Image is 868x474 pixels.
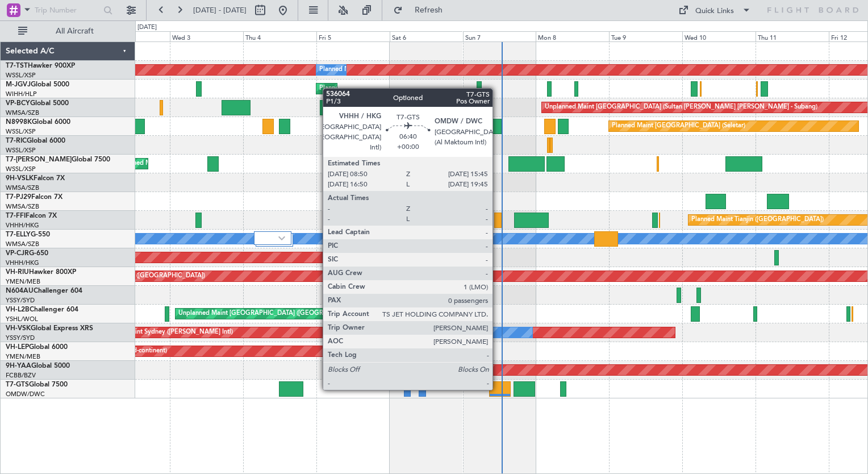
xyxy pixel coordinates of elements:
a: T7-RICGlobal 6000 [6,138,65,144]
a: OMDW/DWC [6,390,45,398]
a: WSSL/XSP [6,127,36,136]
a: WMSA/SZB [6,202,39,211]
a: 9H-YAAGlobal 5000 [6,363,70,369]
span: [DATE] - [DATE] [193,5,247,15]
span: VH-L2B [6,306,30,313]
div: Fri 5 [316,31,390,41]
a: VH-L2BChallenger 604 [6,306,78,313]
div: Planned Maint [GEOGRAPHIC_DATA] (Seletar) [612,118,745,135]
div: Quick Links [695,6,734,17]
div: [DATE] [137,23,157,32]
span: VP-CJR [6,250,29,257]
a: YMEN/MEB [6,277,40,286]
a: T7-TSTHawker 900XP [6,63,75,69]
a: WMSA/SZB [6,184,39,192]
a: T7-PJ29Falcon 7X [6,194,62,201]
a: T7-ELLYG-550 [6,231,50,238]
div: Thu 4 [243,31,316,41]
div: Mon 8 [536,31,609,41]
a: T7-FFIFalcon 7X [6,213,57,219]
span: T7-[PERSON_NAME] [6,156,72,163]
a: VP-CJRG-650 [6,250,48,257]
span: 9H-VSLK [6,175,34,182]
a: 9H-VSLKFalcon 7X [6,175,65,182]
a: N604AUChallenger 604 [6,288,82,294]
div: Thu 11 [756,31,829,41]
a: YSSY/SYD [6,296,35,305]
span: N604AU [6,288,34,294]
div: No Crew [353,324,379,341]
a: WMSA/SZB [6,240,39,248]
a: N8998KGlobal 6000 [6,119,70,126]
a: VHHH/HKG [6,221,39,230]
span: VH-RIU [6,269,29,276]
div: Unplanned Maint Sydney ([PERSON_NAME] Intl) [93,324,233,341]
a: VH-RIUHawker 800XP [6,269,76,276]
div: Sun 7 [463,31,536,41]
span: T7-PJ29 [6,194,31,201]
a: FCBB/BZV [6,371,36,380]
span: VP-BCY [6,100,30,107]
input: Trip Number [35,2,100,19]
a: VP-BCYGlobal 5000 [6,100,69,107]
button: Refresh [388,1,456,19]
div: Sat 6 [390,31,463,41]
div: Wed 3 [170,31,243,41]
span: VH-VSK [6,325,31,332]
img: arrow-gray.svg [366,236,373,240]
a: T7-[PERSON_NAME]Global 7500 [6,156,110,163]
img: arrow-gray.svg [278,236,285,240]
span: T7-FFI [6,213,26,219]
div: Unplanned Maint [GEOGRAPHIC_DATA] (Sultan [PERSON_NAME] [PERSON_NAME] - Subang) [545,99,817,116]
button: Quick Links [673,1,757,19]
a: WMSA/SZB [6,109,39,117]
button: All Aircraft [12,22,123,40]
div: Tue 9 [609,31,682,41]
a: VH-VSKGlobal Express XRS [6,325,93,332]
a: WSSL/XSP [6,71,36,80]
a: VH-LEPGlobal 6000 [6,344,68,351]
span: T7-ELLY [6,231,31,238]
a: WSSL/XSP [6,146,36,155]
div: Wed 10 [682,31,756,41]
a: YSSY/SYD [6,334,35,342]
span: N8998K [6,119,32,126]
span: Refresh [405,6,453,14]
a: WIHH/HLP [6,90,37,98]
span: All Aircraft [30,27,120,35]
div: Planned Maint [319,61,361,78]
span: T7-TST [6,63,28,69]
span: M-JGVJ [6,81,31,88]
a: YSHL/WOL [6,315,38,323]
span: T7-GTS [6,381,29,388]
a: T7-GTSGlobal 7500 [6,381,68,388]
span: VH-LEP [6,344,29,351]
div: Planned Maint Tianjin ([GEOGRAPHIC_DATA]) [691,211,824,228]
a: YMEN/MEB [6,352,40,361]
div: Unplanned Maint [GEOGRAPHIC_DATA] ([GEOGRAPHIC_DATA]) [178,305,365,322]
a: M-JGVJGlobal 5000 [6,81,69,88]
a: VHHH/HKG [6,259,39,267]
div: Planned Maint [GEOGRAPHIC_DATA] (Seletar) [319,80,453,97]
span: T7-RIC [6,138,27,144]
span: 9H-YAA [6,363,31,369]
a: WSSL/XSP [6,165,36,173]
div: AOG Maint Brazzaville (Maya-maya) [349,361,453,379]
